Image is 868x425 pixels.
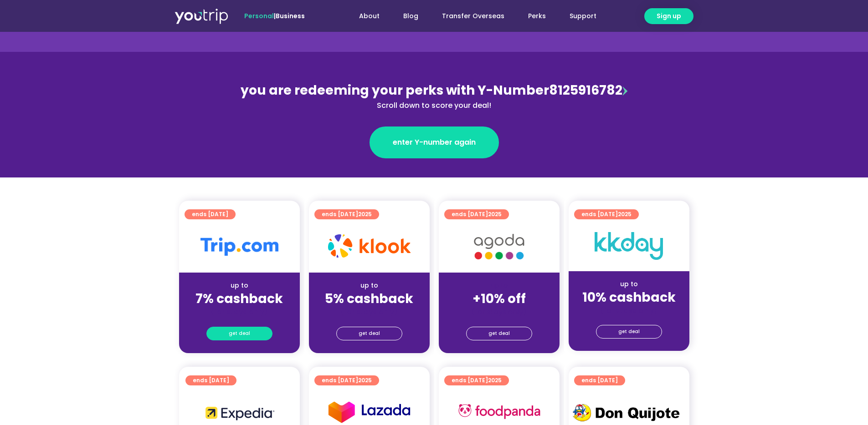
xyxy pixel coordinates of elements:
span: ends [DATE] [322,209,372,219]
span: ends [DATE] [452,375,502,385]
span: 2025 [488,376,502,384]
div: (for stays only) [576,306,682,315]
a: get deal [336,327,402,340]
a: get deal [596,325,662,339]
a: enter Y-number again [370,126,499,158]
div: up to [576,279,682,289]
a: ends [DATE]2025 [314,375,379,385]
span: 2025 [358,210,372,218]
a: Blog [391,8,430,25]
div: up to [186,281,293,290]
span: you are redeeming your perks with Y-Number [241,81,549,99]
div: (for stays only) [446,307,552,317]
span: ends [DATE] [192,209,228,219]
a: ends [DATE]2025 [444,375,509,385]
span: Personal [244,11,274,20]
a: Perks [516,8,558,25]
a: ends [DATE] [185,209,236,219]
strong: 7% cashback [195,290,283,308]
span: up to [491,281,508,290]
strong: +10% off [473,290,526,308]
a: ends [DATE] [574,375,625,385]
a: Business [276,11,305,20]
a: Sign up [644,8,693,24]
span: ends [DATE] [452,209,502,219]
span: get deal [229,327,250,340]
div: up to [316,281,422,290]
a: About [347,8,391,25]
strong: 10% cashback [582,288,676,306]
a: ends [DATE]2025 [314,209,379,219]
span: ends [DATE] [581,375,618,385]
div: (for stays only) [316,307,422,317]
div: Scroll down to score your deal! [236,100,632,111]
a: ends [DATE]2025 [574,209,639,219]
span: 2025 [618,210,632,218]
a: get deal [206,327,272,340]
div: (for stays only) [186,307,293,317]
span: 2025 [488,210,502,218]
a: ends [DATE] [185,375,236,385]
a: Support [558,8,608,25]
a: ends [DATE]2025 [444,209,509,219]
nav: Menu [329,8,608,25]
span: enter Y-number again [393,137,476,148]
span: get deal [359,327,380,340]
span: ends [DATE] [193,375,229,385]
span: get deal [488,327,510,340]
a: get deal [466,327,532,340]
span: ends [DATE] [581,209,632,219]
span: | [244,11,305,20]
span: ends [DATE] [322,375,372,385]
span: get deal [618,325,640,338]
strong: 5% cashback [325,290,413,308]
span: 2025 [358,376,372,384]
span: Sign up [657,11,681,21]
a: Transfer Overseas [430,8,516,25]
div: 8125916782 [236,81,632,111]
